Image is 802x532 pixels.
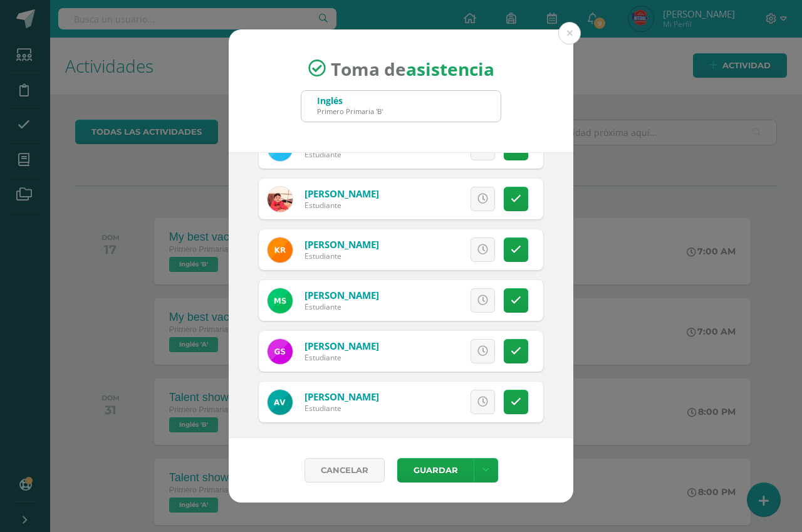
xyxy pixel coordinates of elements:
img: da5d34be499d5e17e891f2384e50aa2a.png [268,237,293,263]
a: [PERSON_NAME] [305,289,379,301]
div: Inglés [317,95,383,107]
div: Estudiante [305,149,379,160]
button: Close (Esc) [558,22,581,44]
a: [PERSON_NAME] [305,390,379,403]
strong: asistencia [406,56,494,80]
a: [PERSON_NAME] [305,340,379,352]
span: Toma de [331,56,494,80]
div: Primero Primaria 'B' [317,107,383,116]
img: c8162fd3e63b5c7f210c255666310cdc.png [268,187,293,212]
a: Cancelar [305,458,385,482]
div: Estudiante [305,200,379,211]
a: [PERSON_NAME] [305,187,379,200]
input: Busca un grado o sección aquí... [301,91,501,122]
a: [PERSON_NAME] [305,238,379,251]
img: 34f67a44c514c1982be5b6b6ec86e079.png [268,390,293,415]
button: Guardar [397,458,474,482]
div: Estudiante [305,251,379,261]
img: fa9070cbbda2ddce5d81025a5fa9f39b.png [268,288,293,313]
div: Estudiante [305,403,379,414]
div: Estudiante [305,352,379,363]
div: Estudiante [305,301,379,312]
img: 9f1804e8c00dd4725f60444d74442fd2.png [268,339,293,364]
